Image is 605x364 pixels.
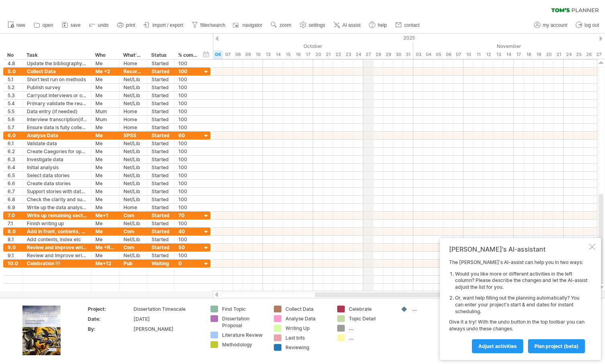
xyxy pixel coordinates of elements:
[178,76,198,83] div: 100
[584,50,594,59] div: Wednesday, 26 November 2025
[543,22,567,28] span: my account
[95,204,115,211] div: Me
[178,252,198,259] div: 100
[309,22,325,28] span: settings
[27,204,87,211] div: Write up the data analysis section
[16,22,25,28] span: new
[178,196,198,203] div: 100
[8,260,18,267] div: 10.0
[200,22,225,28] span: filter/search
[178,204,198,211] div: 100
[349,306,393,312] div: Celebrate
[232,20,265,30] a: navigator
[95,124,115,131] div: Me
[8,196,18,203] div: 6.8
[178,108,198,115] div: 100
[178,51,197,59] div: % complete
[594,50,604,59] div: Thursday, 27 November 2025
[152,172,170,179] div: Started
[412,306,456,312] div: ....
[8,172,18,179] div: 6.5
[123,51,143,59] div: What's needed
[42,22,53,28] span: open
[298,20,328,30] a: settings
[8,116,18,123] div: 5.6
[534,50,544,59] div: Wednesday, 19 November 2025
[514,50,524,59] div: Monday, 17 November 2025
[8,188,18,195] div: 6.7
[126,22,135,28] span: print
[152,132,170,139] div: Started
[152,196,170,203] div: Started
[95,84,115,91] div: Me
[27,68,87,75] div: Collect Data
[27,60,87,67] div: Update the bibliography and write up the methodology section
[134,306,201,312] div: Dissertation Timescale
[8,236,18,243] div: 8.1
[285,325,329,332] div: Writing Up
[134,316,201,322] div: [DATE]
[95,236,115,243] div: Me
[95,148,115,155] div: Me
[27,220,87,227] div: Finish writing up
[8,244,18,251] div: 9.0
[273,50,283,59] div: Tuesday, 14 October 2025
[263,50,273,59] div: Monday, 13 October 2025
[178,92,198,99] div: 100
[8,68,18,75] div: 5.0
[222,306,266,312] div: Find Topic
[95,100,115,107] div: Me
[152,92,170,99] div: Started
[152,220,170,227] div: Started
[95,252,115,259] div: Me
[8,92,18,99] div: 5.3
[95,196,115,203] div: Me
[494,50,504,59] div: Thursday, 13 November 2025
[178,156,198,163] div: 100
[123,236,143,243] div: Net/Lib
[472,339,523,353] a: Adjust activities
[95,132,115,139] div: Me
[564,50,574,59] div: Monday, 24 November 2025
[528,339,585,353] a: plan project (beta)
[95,92,115,99] div: Me
[178,260,198,267] div: 0
[484,50,494,59] div: Wednesday, 12 November 2025
[123,204,143,211] div: Home
[449,245,587,253] div: [PERSON_NAME]'s AI-assistant
[373,50,383,59] div: Tuesday, 28 October 2025
[27,196,87,203] div: Check the clarity and support of the data stories
[393,20,422,30] a: contact
[123,108,143,115] div: Home
[123,252,143,259] div: Net/Lib
[95,116,115,123] div: Mum
[27,228,87,235] div: Add in front, contents, abstr etc
[178,212,198,219] div: 70
[403,50,413,59] div: Friday, 31 October 2025
[178,180,198,187] div: 100
[285,315,329,322] div: Analyse Data
[98,22,109,28] span: undo
[27,164,87,171] div: Initial analysis
[27,252,87,259] div: Review and Improve writing
[95,68,115,75] div: Me +2
[152,140,170,147] div: Started
[8,252,18,259] div: 9.1
[285,306,329,312] div: Collect Data
[115,20,138,30] a: print
[213,50,223,59] div: Monday, 6 October 2025
[393,50,403,59] div: Thursday, 30 October 2025
[303,50,313,59] div: Friday, 17 October 2025
[8,228,18,235] div: 8.0
[123,180,143,187] div: Net/Lib
[123,196,143,203] div: Net/Lib
[27,84,87,91] div: Publish survey
[313,50,323,59] div: Monday, 20 October 2025
[123,148,143,155] div: Net/Lib
[222,315,266,329] div: Dissertation Proposal
[27,260,87,267] div: Celebration !!!
[123,116,143,123] div: Home
[178,116,198,123] div: 100
[27,124,87,131] div: Ensure data is fully collected and secured
[95,244,115,251] div: Me +RGH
